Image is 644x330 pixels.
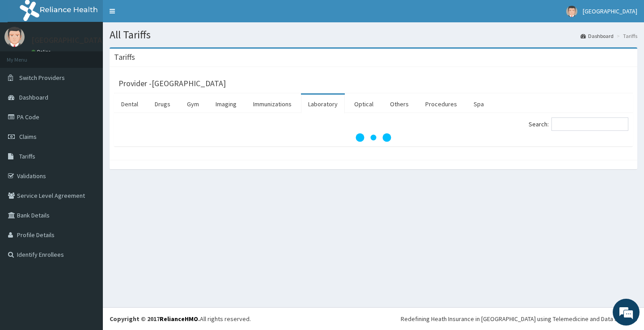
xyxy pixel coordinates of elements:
[19,152,35,160] span: Tariffs
[208,95,244,113] a: Imaging
[180,95,206,113] a: Gym
[246,95,299,113] a: Immunizations
[160,315,198,323] a: RelianceHMO
[114,53,135,61] h3: Tariffs
[19,74,65,82] span: Switch Providers
[17,45,36,67] img: d_794563401_company_1708531726252_794563401
[418,95,464,113] a: Procedures
[4,27,25,47] img: User Image
[19,133,37,141] span: Claims
[551,117,628,131] input: Search:
[52,104,123,195] span: We're online!
[119,79,226,88] h3: Provider - [GEOGRAPHIC_DATA]
[383,95,416,113] a: Others
[529,117,628,131] label: Search:
[147,4,168,26] div: Minimize live chat window
[114,95,145,113] a: Dental
[580,32,614,40] a: Dashboard
[31,36,105,44] p: [GEOGRAPHIC_DATA]
[466,95,491,113] a: Spa
[566,6,577,17] img: User Image
[31,49,53,55] a: Online
[148,95,178,113] a: Drugs
[4,228,170,259] textarea: Type your message and hit 'Enter'
[19,93,48,101] span: Dashboard
[103,307,644,330] footer: All rights reserved.
[583,7,637,15] span: [GEOGRAPHIC_DATA]
[614,32,637,40] li: Tariffs
[347,95,381,113] a: Optical
[110,29,637,41] h1: All Tariffs
[301,95,345,113] a: Laboratory
[401,314,637,323] div: Redefining Heath Insurance in [GEOGRAPHIC_DATA] using Telemedicine and Data Science!
[47,50,150,62] div: Chat with us now
[356,120,391,155] svg: audio-loading
[110,315,200,323] strong: Copyright © 2017 .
